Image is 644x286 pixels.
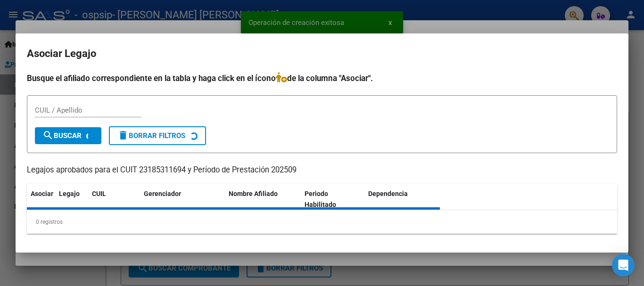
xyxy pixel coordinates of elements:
p: Legajos aprobados para el CUIT 23185311694 y Período de Prestación 202509 [27,164,617,176]
span: Dependencia [368,190,408,197]
datatable-header-cell: Dependencia [364,184,440,215]
span: Nombre Afiliado [229,190,278,197]
datatable-header-cell: Asociar [27,184,55,215]
datatable-header-cell: Periodo Habilitado [301,184,364,215]
mat-icon: search [42,130,54,141]
span: Buscar [42,131,82,140]
div: 0 registros [27,210,617,234]
span: Periodo Habilitado [305,190,336,208]
datatable-header-cell: Gerenciador [140,184,225,215]
datatable-header-cell: Nombre Afiliado [225,184,301,215]
button: Borrar Filtros [109,126,206,145]
h4: Busque el afiliado correspondiente en la tabla y haga click en el ícono de la columna "Asociar". [27,72,617,84]
span: Legajo [59,190,80,197]
div: Open Intercom Messenger [612,254,635,277]
button: Buscar [35,127,101,144]
span: Gerenciador [144,190,181,197]
span: Borrar Filtros [117,131,185,140]
datatable-header-cell: Legajo [55,184,88,215]
span: Asociar [31,190,53,197]
h2: Asociar Legajo [27,45,617,63]
mat-icon: delete [117,130,129,141]
span: CUIL [92,190,106,197]
datatable-header-cell: CUIL [88,184,140,215]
